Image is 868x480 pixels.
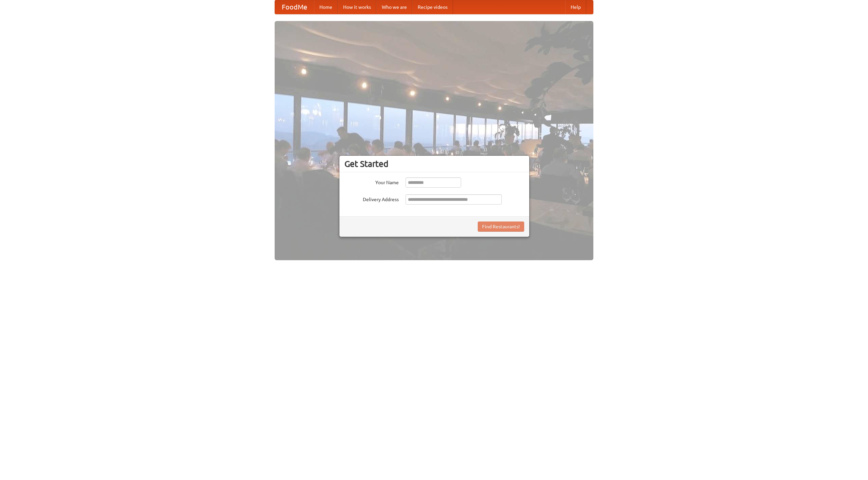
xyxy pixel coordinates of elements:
a: Recipe videos [412,0,453,14]
a: Home [314,0,338,14]
button: Find Restaurants! [478,222,524,232]
label: Delivery Address [344,194,399,203]
a: How it works [338,0,376,14]
h3: Get Started [344,159,524,169]
a: FoodMe [275,0,314,14]
a: Who we are [376,0,412,14]
a: Help [565,0,586,14]
label: Your Name [344,177,399,186]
